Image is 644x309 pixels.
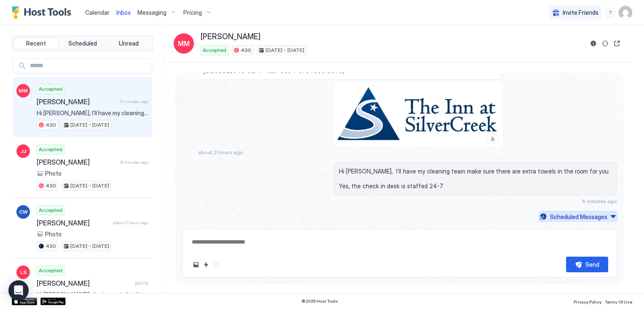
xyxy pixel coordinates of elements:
[120,99,148,104] span: 5 minutes ago
[68,40,97,47] span: Scheduled
[116,8,131,17] a: Inbox
[201,260,211,270] button: Quick reply
[486,134,499,143] a: Download
[585,260,599,269] div: Send
[574,297,601,306] a: Privacy Policy
[70,242,109,250] span: [DATE] - [DATE]
[39,206,62,214] span: Accepted
[37,98,117,106] span: [PERSON_NAME]
[334,82,502,146] div: View image
[40,298,66,305] a: Google Play Store
[574,299,601,304] span: Privacy Policy
[26,40,46,47] span: Recent
[605,297,632,306] a: Terms Of Use
[37,279,131,287] span: [PERSON_NAME]
[605,8,615,18] div: menu
[39,146,62,153] span: Accepted
[266,46,304,54] span: [DATE] - [DATE]
[37,158,117,166] span: [PERSON_NAME]
[45,170,62,177] span: Photo
[37,219,110,227] span: [PERSON_NAME]
[539,211,617,222] button: Scheduled Messages
[12,298,37,305] a: App Store
[135,281,148,286] span: [DATE]
[46,242,56,250] span: 430
[19,208,28,216] span: CW
[37,291,148,298] span: Hi [PERSON_NAME], Just a reminder that your check-out is [DATE] at 10AM. I would really appreciat...
[183,9,202,16] span: Pricing
[39,267,62,274] span: Accepted
[121,160,148,165] span: 8 minutes ago
[70,182,109,190] span: [DATE] - [DATE]
[85,9,110,16] span: Calendar
[605,299,632,304] span: Terms Of Use
[619,6,632,19] div: User profile
[566,257,608,272] button: Send
[301,298,338,304] span: © 2025 Host Tools
[119,40,139,47] span: Unread
[60,38,105,49] button: Scheduled
[46,182,56,190] span: 430
[8,280,29,301] div: Open Intercom Messenger
[137,9,166,16] span: Messaging
[600,38,610,49] button: Sync reservation
[20,147,26,155] span: JJ
[45,230,62,238] span: Photo
[588,38,598,49] button: Reservation information
[198,149,243,155] span: about 2 hours ago
[241,46,251,54] span: 430
[27,59,152,73] input: Input Field
[178,38,190,49] span: MM
[12,35,153,51] div: tab-group
[39,85,62,93] span: Accepted
[19,87,28,95] span: MM
[106,38,151,49] button: Unread
[37,109,148,117] span: Hi [PERSON_NAME], I’ll have my cleaning team make sure there are extra towels in the room for you...
[339,168,612,190] span: Hi [PERSON_NAME], I’ll have my cleaning team make sure there are extra towels in the room for you...
[612,38,622,49] button: Open reservation
[12,6,75,19] a: Host Tools Logo
[46,121,56,129] span: 430
[191,260,201,270] button: Upload image
[113,220,148,225] span: about 3 hours ago
[85,8,110,17] a: Calendar
[582,198,617,204] span: 5 minutes ago
[201,32,260,42] span: [PERSON_NAME]
[14,38,59,49] button: Recent
[20,268,27,276] span: LS
[116,9,131,16] span: Inbox
[70,121,109,129] span: [DATE] - [DATE]
[550,212,607,221] div: Scheduled Messages
[563,9,598,16] span: Invite Friends
[203,46,226,54] span: Accepted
